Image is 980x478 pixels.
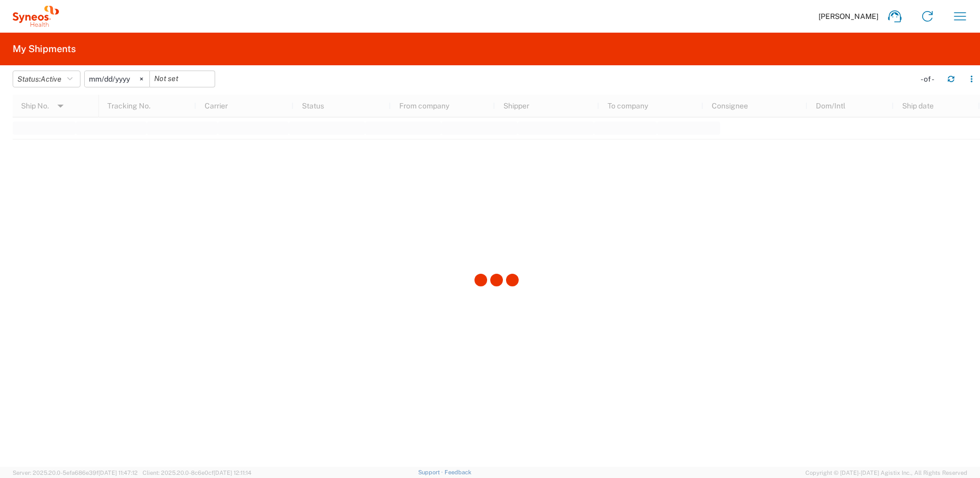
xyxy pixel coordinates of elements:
a: Support [418,469,444,475]
span: [PERSON_NAME] [819,12,878,21]
div: - of - [921,74,939,84]
span: [DATE] 12:11:14 [214,470,251,476]
input: Not set [150,71,215,87]
a: Feedback [444,469,471,475]
span: Active [41,75,62,83]
span: Server: 2025.20.0-5efa686e39f [13,470,138,476]
input: Not set [85,71,149,87]
span: Copyright © [DATE]-[DATE] Agistix Inc., All Rights Reserved [805,468,967,477]
span: Client: 2025.20.0-8c6e0cf [143,470,251,476]
h2: My Shipments [13,43,76,55]
button: Status:Active [13,71,80,87]
span: [DATE] 11:47:12 [98,470,138,476]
